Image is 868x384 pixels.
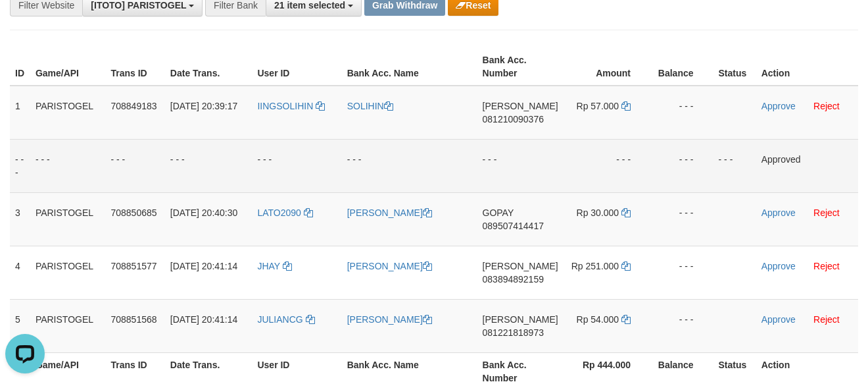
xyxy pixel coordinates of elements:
span: [DATE] 20:41:14 [170,314,237,325]
td: - - - [165,139,253,192]
td: - - - [564,139,650,192]
th: Game/API [30,48,106,86]
span: 708849183 [110,101,157,111]
td: - - - [713,139,756,192]
td: - - - [650,86,713,140]
td: 3 [10,192,30,246]
td: - - - [650,192,713,246]
td: - - - [105,139,164,192]
a: Copy 54000 to clipboard [621,314,631,325]
td: PARISTOGEL [30,192,106,246]
th: Balance [650,48,713,86]
a: Approve [761,207,796,218]
a: Copy 251000 to clipboard [621,261,631,271]
td: PARISTOGEL [30,86,106,140]
a: [PERSON_NAME] [347,207,432,218]
span: [PERSON_NAME] [483,101,558,111]
span: 708850685 [110,207,157,218]
td: Approved [756,139,858,192]
th: Amount [564,48,650,86]
th: Trans ID [105,48,164,86]
td: - - - [10,139,30,192]
a: Reject [813,207,840,218]
a: JULIANCG [257,314,314,325]
span: [DATE] 20:40:30 [170,207,237,218]
th: User ID [252,48,341,86]
th: Date Trans. [165,48,253,86]
span: JHAY [257,261,280,271]
a: IINGSOLIHIN [257,101,325,111]
a: Reject [813,314,840,325]
td: - - - [650,299,713,352]
span: Copy 081221818973 to clipboard [483,327,544,338]
th: Bank Acc. Name [342,48,477,86]
span: Rp 30.000 [577,207,619,218]
td: - - - [650,139,713,192]
td: - - - [342,139,477,192]
span: JULIANCG [257,314,302,325]
td: - - - [650,246,713,299]
span: Rp 54.000 [577,314,619,325]
span: 708851577 [110,261,157,271]
td: PARISTOGEL [30,299,106,352]
span: LATO2090 [257,207,301,218]
span: Rp 251.000 [571,261,619,271]
td: - - - [477,139,564,192]
th: Bank Acc. Number [477,48,564,86]
span: Copy 089507414417 to clipboard [483,221,544,231]
td: 4 [10,246,30,299]
span: [PERSON_NAME] [483,314,558,325]
span: Copy 083894892159 to clipboard [483,274,544,285]
a: Approve [761,101,796,111]
span: [DATE] 20:39:17 [170,101,237,111]
a: Copy 57000 to clipboard [621,101,631,111]
a: SOLIHIN [347,101,393,111]
span: IINGSOLIHIN [257,101,313,111]
th: Status [713,48,756,86]
span: GOPAY [483,207,514,218]
a: [PERSON_NAME] [347,314,432,325]
span: [DATE] 20:41:14 [170,261,237,271]
span: 708851568 [110,314,157,325]
th: ID [10,48,30,86]
a: Reject [813,261,840,271]
td: 1 [10,86,30,140]
a: Approve [761,261,796,271]
a: Approve [761,314,796,325]
span: [PERSON_NAME] [483,261,558,271]
a: Reject [813,101,840,111]
td: PARISTOGEL [30,246,106,299]
td: - - - [30,139,106,192]
span: Rp 57.000 [577,101,619,111]
a: LATO2090 [257,207,312,218]
a: Copy 30000 to clipboard [621,207,631,218]
button: Open LiveChat chat widget [5,5,45,45]
td: 5 [10,299,30,352]
span: Copy 081210090376 to clipboard [483,114,544,124]
a: JHAY [257,261,291,271]
td: - - - [252,139,341,192]
th: Action [756,48,858,86]
a: [PERSON_NAME] [347,261,432,271]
